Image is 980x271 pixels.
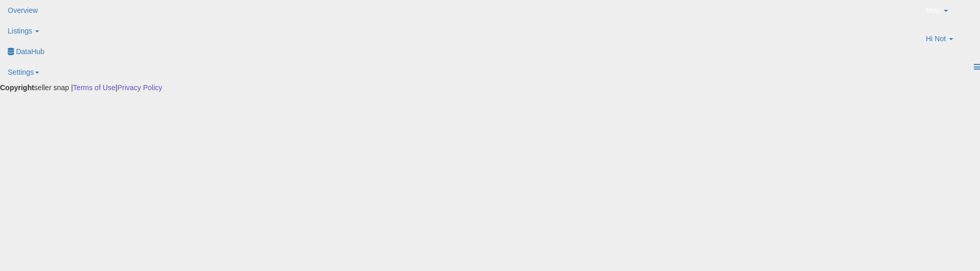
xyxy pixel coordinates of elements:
[16,47,44,56] span: DataHub
[926,5,941,15] span: Help
[73,83,115,92] a: Terms of Use
[8,27,32,35] span: Listings
[8,6,38,14] span: Overview
[918,28,980,57] a: Hi Not
[926,33,946,44] span: Hi Not
[117,83,162,92] a: Privacy Policy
